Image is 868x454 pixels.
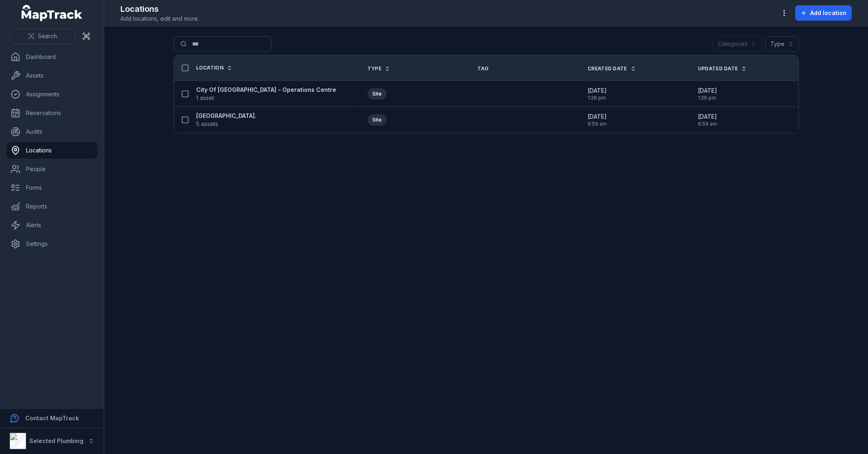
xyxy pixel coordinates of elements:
[588,95,607,101] span: 1:26 pm
[7,142,97,159] a: Locations
[7,105,97,121] a: Reservations
[698,87,717,101] time: 8/19/2025, 1:26:42 PM
[196,86,336,102] a: City Of [GEOGRAPHIC_DATA] - Operations Centre1 asset
[588,65,636,72] a: Created Date
[7,217,97,233] a: Alerts
[196,65,223,71] span: Location
[25,415,79,421] strong: Contact MapTrack
[698,65,738,72] span: Updated Date
[588,113,607,127] time: 8/27/2025, 6:59:58 AM
[698,121,717,127] span: 6:59 am
[196,112,256,128] a: [GEOGRAPHIC_DATA].5 assets
[7,124,97,140] a: Audits
[29,437,83,444] strong: Selected Plumbing
[7,198,97,215] a: Reports
[795,5,852,21] button: Add location
[588,87,607,101] time: 8/19/2025, 1:26:42 PM
[367,65,390,72] a: Type
[698,95,717,101] span: 1:26 pm
[196,120,218,128] span: 5 assets
[120,15,199,23] span: Add locations, edit and more.
[10,28,75,44] button: Search
[7,86,97,102] a: Assignments
[367,65,381,72] span: Type
[367,88,387,100] div: Site
[196,65,232,71] a: Location
[120,3,199,15] h2: Locations
[7,236,97,252] a: Settings
[196,86,336,94] strong: City Of [GEOGRAPHIC_DATA] - Operations Centre
[698,65,747,72] a: Updated Date
[7,49,97,65] a: Dashboard
[22,5,83,21] a: MapTrack
[196,94,214,102] span: 1 asset
[7,67,97,84] a: Assets
[196,112,256,120] strong: [GEOGRAPHIC_DATA].
[7,161,97,177] a: People
[477,65,488,72] span: Tag
[588,121,607,127] span: 6:59 am
[588,65,627,72] span: Created Date
[810,9,846,17] span: Add location
[38,32,57,40] span: Search
[367,114,387,126] div: Site
[698,87,717,95] span: [DATE]
[698,113,717,121] span: [DATE]
[765,36,799,52] button: Type
[588,113,607,121] span: [DATE]
[7,180,97,196] a: Forms
[588,87,607,95] span: [DATE]
[698,113,717,127] time: 8/27/2025, 6:59:58 AM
